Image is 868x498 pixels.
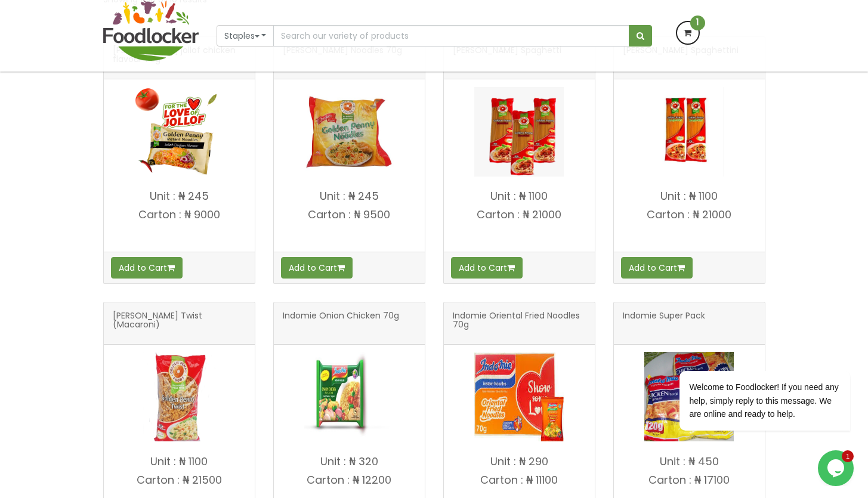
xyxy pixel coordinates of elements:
i: Add to cart [337,264,345,272]
span: Indomie Onion Chicken 70g [283,311,399,335]
p: Carton : ₦ 21500 [104,474,255,486]
button: Add to Cart [621,257,693,279]
button: Staples [217,25,274,47]
p: Unit : ₦ 320 [274,456,425,468]
img: Golden penny jollof chicken flavour 70g [134,87,224,177]
p: Carton : ₦ 9000 [104,209,255,221]
i: Add to cart [507,264,515,272]
p: Carton : ₦ 12200 [274,474,425,486]
span: 1 [690,16,705,30]
img: Golden Penny Twist (Macaroni) [134,352,224,441]
p: Unit : ₦ 1100 [614,190,765,202]
img: Golden Penny Spaghetti [474,87,564,177]
input: Search our variety of products [273,25,629,47]
iframe: chat widget [641,304,856,444]
i: Add to cart [167,264,175,272]
p: Unit : ₦ 450 [614,456,765,468]
img: Golden Penny Noodles 70g [304,87,394,177]
p: Unit : ₦ 1100 [444,190,595,202]
p: Carton : ₦ 21000 [614,209,765,221]
img: Indomie Onion Chicken 70g [304,352,394,441]
img: Indomie Oriental Fried Noodles 70g [474,352,564,441]
span: [PERSON_NAME] Twist (Macaroni) [113,311,246,335]
i: Add to cart [677,264,685,272]
p: Unit : ₦ 1100 [104,456,255,468]
p: Unit : ₦ 290 [444,456,595,468]
button: Add to Cart [111,257,183,279]
p: Carton : ₦ 11100 [444,474,595,486]
img: Golden Penny Spaghettini [644,87,734,177]
p: Carton : ₦ 21000 [444,209,595,221]
button: Add to Cart [451,257,523,279]
iframe: chat widget [818,450,856,486]
p: Carton : ₦ 9500 [274,209,425,221]
p: Unit : ₦ 245 [104,190,255,202]
p: Carton : ₦ 17100 [614,474,765,486]
button: Add to Cart [281,257,353,279]
span: Indomie Super Pack [623,311,705,335]
span: Indomie Oriental Fried Noodles 70g [453,311,586,335]
p: Unit : ₦ 245 [274,190,425,202]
